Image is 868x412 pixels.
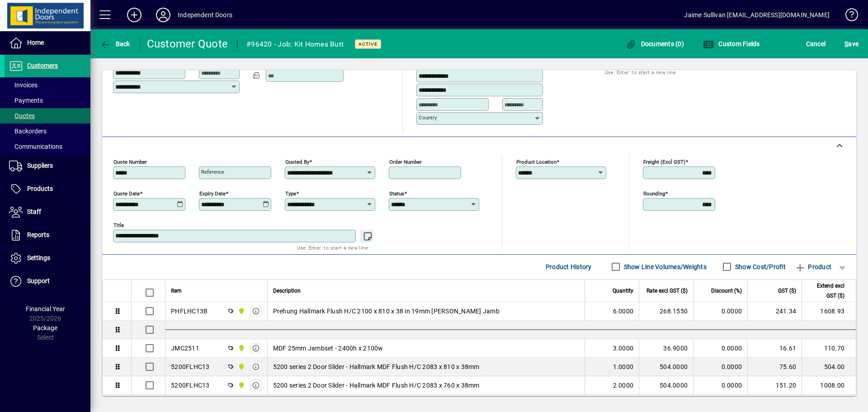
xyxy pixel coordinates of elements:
[236,306,246,316] span: Timaru
[236,380,246,390] span: Timaru
[842,36,861,52] button: Save
[178,8,232,22] div: Independent Doors
[613,286,633,296] span: Quantity
[645,307,688,316] div: 268.1550
[27,208,41,215] span: Staff
[273,344,383,353] span: MDF 25mm Jambset - 2400h x 2100w
[806,37,826,51] span: Cancel
[285,158,309,165] mat-label: Quoted by
[113,158,147,165] mat-label: Quote number
[90,36,140,52] app-page-header-button: Back
[9,112,35,119] span: Quotes
[5,108,90,123] a: Quotes
[273,286,301,296] span: Description
[389,190,404,196] mat-label: Status
[297,242,368,253] mat-hint: Use 'Enter' to start a new line
[273,307,500,316] span: Prehung Hallmark Flush H/C 2100 x 810 x 38 in 19mm [PERSON_NAME] Jamb
[273,381,480,390] span: 5200 series 2 Door Slider - Hallmark MDF Flush H/C 2083 x 760 x 38mm
[613,344,634,353] span: 3.0000
[804,36,828,52] button: Cancel
[201,169,224,175] mat-label: Reference
[645,362,688,371] div: 504.0000
[795,260,831,274] span: Product
[613,381,634,390] span: 2.0000
[171,362,210,371] div: 5200FLHC13
[778,286,796,296] span: GST ($)
[5,139,90,154] a: Communications
[645,381,688,390] div: 504.0000
[236,362,246,372] span: Timaru
[622,262,707,271] label: Show Line Volumes/Weights
[542,259,595,275] button: Product History
[27,185,53,192] span: Products
[27,39,44,46] span: Home
[171,381,210,390] div: 5200FLHC13
[246,37,344,52] div: #96420 - Job: Kit Homes Butt
[120,7,149,23] button: Add
[839,2,857,31] a: Knowledge Base
[27,254,50,261] span: Settings
[790,259,836,275] button: Product
[643,158,685,165] mat-label: Freight (excl GST)
[643,190,665,196] mat-label: Rounding
[5,77,90,93] a: Invoices
[199,190,226,196] mat-label: Expiry date
[5,32,90,54] a: Home
[613,362,634,371] span: 1.0000
[236,343,246,353] span: Timaru
[703,40,760,47] span: Custom Fields
[9,143,62,150] span: Communications
[684,8,830,22] div: Jaime Sullivan [EMAIL_ADDRESS][DOMAIN_NAME]
[844,37,859,51] span: ave
[273,362,480,371] span: 5200 series 2 Door Slider - Hallmark MDF Flush H/C 2083 x 810 x 38mm
[802,358,856,376] td: 504.00
[693,358,747,376] td: 0.0000
[733,262,786,271] label: Show Cost/Profit
[98,36,132,52] button: Back
[711,286,742,296] span: Discount (%)
[747,358,802,376] td: 75.60
[149,7,178,23] button: Profile
[27,162,53,169] span: Suppliers
[693,339,747,358] td: 0.0000
[844,40,848,47] span: S
[5,201,90,223] a: Staff
[645,344,688,353] div: 36.9000
[693,302,747,321] td: 0.0000
[27,231,49,238] span: Reports
[285,190,296,196] mat-label: Type
[171,344,199,353] div: JMC2511
[623,36,686,52] button: Documents (0)
[113,190,140,196] mat-label: Quote date
[5,224,90,246] a: Reports
[5,155,90,177] a: Suppliers
[27,277,50,284] span: Support
[5,270,90,293] a: Support
[802,339,856,358] td: 110.70
[5,93,90,108] a: Payments
[100,40,130,47] span: Back
[807,281,844,301] span: Extend excl GST ($)
[419,114,437,121] mat-label: Country
[33,324,57,331] span: Package
[9,81,38,89] span: Invoices
[171,286,182,296] span: Item
[646,286,688,296] span: Rate excl GST ($)
[605,67,676,77] mat-hint: Use 'Enter' to start a new line
[5,123,90,139] a: Backorders
[5,178,90,200] a: Products
[802,302,856,321] td: 1608.93
[5,247,90,270] a: Settings
[516,158,557,165] mat-label: Product location
[802,376,856,395] td: 1008.00
[546,260,592,274] span: Product History
[26,305,65,313] span: Financial Year
[693,376,747,395] td: 0.0000
[747,376,802,395] td: 151.20
[747,339,802,358] td: 16.61
[147,37,228,51] div: Customer Quote
[625,40,684,47] span: Documents (0)
[613,307,634,316] span: 6.0000
[171,307,208,316] div: PHFLHC13B
[9,128,47,135] span: Backorders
